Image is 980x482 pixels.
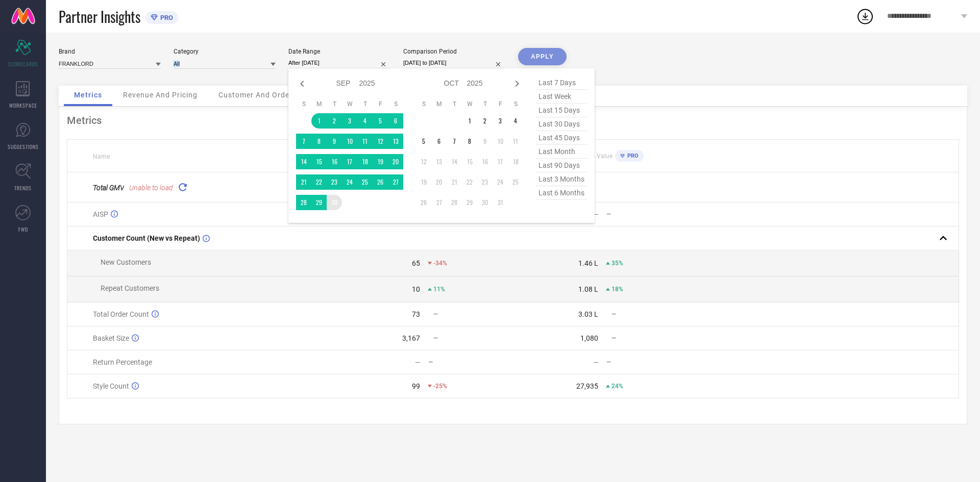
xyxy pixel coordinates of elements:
th: Saturday [388,100,403,108]
th: Wednesday [462,100,477,108]
td: Fri Oct 24 2025 [493,174,508,190]
td: Thu Sep 25 2025 [357,174,373,190]
span: Total Order Count [93,310,149,318]
td: Sat Sep 13 2025 [388,134,403,149]
td: Thu Sep 04 2025 [357,113,373,129]
span: last 7 days [536,76,587,90]
td: Sat Oct 25 2025 [508,174,523,190]
div: Category [174,48,276,55]
span: 24% [611,383,623,390]
td: Wed Oct 22 2025 [462,174,477,190]
td: Tue Sep 09 2025 [327,134,342,149]
td: Thu Oct 30 2025 [477,195,493,210]
td: Tue Oct 14 2025 [447,154,462,169]
div: 3.03 L [578,310,598,318]
td: Mon Oct 06 2025 [431,134,447,149]
span: -25% [433,383,447,390]
input: Select comparison period [403,58,505,68]
td: Fri Oct 03 2025 [493,113,508,129]
td: Sat Oct 18 2025 [508,154,523,169]
span: -34% [433,260,447,267]
span: last 3 months [536,172,587,186]
input: Select date range [288,58,390,68]
div: Next month [511,78,523,90]
td: Thu Sep 11 2025 [357,134,373,149]
td: Fri Sep 19 2025 [373,154,388,169]
span: PRO [158,14,173,21]
th: Friday [493,100,508,108]
td: Wed Sep 17 2025 [342,154,357,169]
div: 3,167 [402,334,420,342]
td: Thu Oct 23 2025 [477,174,493,190]
span: Repeat Customers [101,284,159,292]
td: Sun Oct 19 2025 [416,174,431,190]
span: last 90 days [536,159,587,172]
span: Return Percentage [93,358,152,366]
td: Sat Sep 27 2025 [388,174,403,190]
span: last month [536,145,587,159]
span: Total GMV [93,184,124,192]
div: — [428,359,512,366]
th: Thursday [477,100,493,108]
td: Wed Sep 03 2025 [342,113,357,129]
td: Tue Oct 21 2025 [447,174,462,190]
th: Monday [311,100,327,108]
th: Wednesday [342,100,357,108]
span: FWD [18,225,28,233]
span: last 6 months [536,186,587,200]
div: — [606,359,691,366]
div: 27,935 [576,382,598,390]
span: Revenue And Pricing [123,91,198,99]
td: Sat Sep 20 2025 [388,154,403,169]
th: Sunday [296,100,311,108]
td: Mon Sep 15 2025 [311,154,327,169]
div: Date Range [288,48,390,55]
span: 11% [433,286,445,293]
span: 35% [611,260,623,267]
th: Sunday [416,100,431,108]
div: 99 [412,382,420,390]
span: Basket Size [93,334,129,342]
td: Tue Sep 02 2025 [327,113,342,129]
span: Unable to load [129,184,173,192]
span: Partner Insights [59,6,140,27]
span: last week [536,90,587,104]
td: Mon Sep 29 2025 [311,195,327,210]
td: Sun Oct 12 2025 [416,154,431,169]
td: Sun Sep 21 2025 [296,174,311,190]
td: Mon Sep 08 2025 [311,134,327,149]
td: Mon Oct 27 2025 [431,195,447,210]
td: Sun Sep 07 2025 [296,134,311,149]
td: Tue Sep 16 2025 [327,154,342,169]
td: Fri Sep 26 2025 [373,174,388,190]
td: Mon Sep 22 2025 [311,174,327,190]
span: SUGGESTIONS [8,143,39,150]
td: Tue Oct 07 2025 [447,134,462,149]
span: New Customers [101,258,151,266]
div: 1,080 [580,334,598,342]
td: Thu Oct 16 2025 [477,154,493,169]
td: Sat Oct 04 2025 [508,113,523,129]
span: 18% [611,286,623,293]
span: WORKSPACE [9,102,37,109]
div: 10 [412,285,420,293]
td: Mon Oct 13 2025 [431,154,447,169]
span: Name [93,153,110,160]
div: Open download list [856,7,874,26]
div: Comparison Period [403,48,505,55]
td: Wed Sep 10 2025 [342,134,357,149]
td: Fri Oct 31 2025 [493,195,508,210]
span: last 15 days [536,104,587,117]
th: Thursday [357,100,373,108]
th: Saturday [508,100,523,108]
span: Style Count [93,382,129,390]
td: Thu Oct 02 2025 [477,113,493,129]
td: Fri Oct 10 2025 [493,134,508,149]
div: Brand [59,48,161,55]
span: TRENDS [14,184,32,192]
td: Thu Oct 09 2025 [477,134,493,149]
span: — [611,311,616,318]
td: Fri Oct 17 2025 [493,154,508,169]
span: — [611,335,616,342]
td: Wed Oct 08 2025 [462,134,477,149]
